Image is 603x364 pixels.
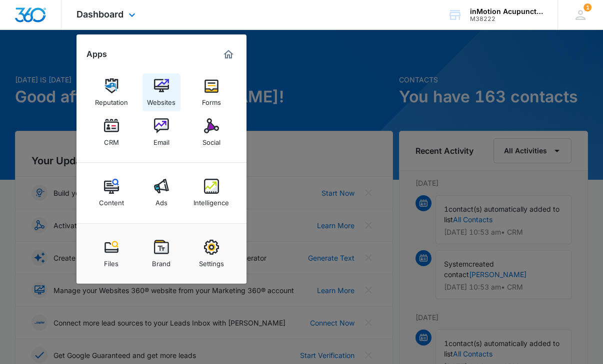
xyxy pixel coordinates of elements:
[470,15,543,22] div: account id
[142,113,180,151] a: Email
[92,174,130,212] a: Content
[76,9,123,19] span: Dashboard
[92,73,130,111] a: Reputation
[192,235,230,273] a: Settings
[470,7,543,15] div: account name
[142,235,180,273] a: Brand
[192,113,230,151] a: Social
[104,133,119,146] div: CRM
[583,3,591,11] div: notifications count
[583,3,591,11] span: 1
[99,194,124,207] div: Content
[192,73,230,111] a: Forms
[142,174,180,212] a: Ads
[192,174,230,212] a: Intelligence
[104,255,118,268] div: Files
[95,93,128,106] div: Reputation
[92,235,130,273] a: Files
[152,255,170,268] div: Brand
[86,49,107,59] h2: Apps
[220,46,236,62] a: Marketing 360® Dashboard
[147,93,175,106] div: Websites
[193,194,229,207] div: Intelligence
[202,93,221,106] div: Forms
[153,133,169,146] div: Email
[199,255,224,268] div: Settings
[142,73,180,111] a: Websites
[202,133,220,146] div: Social
[92,113,130,151] a: CRM
[155,194,167,207] div: Ads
